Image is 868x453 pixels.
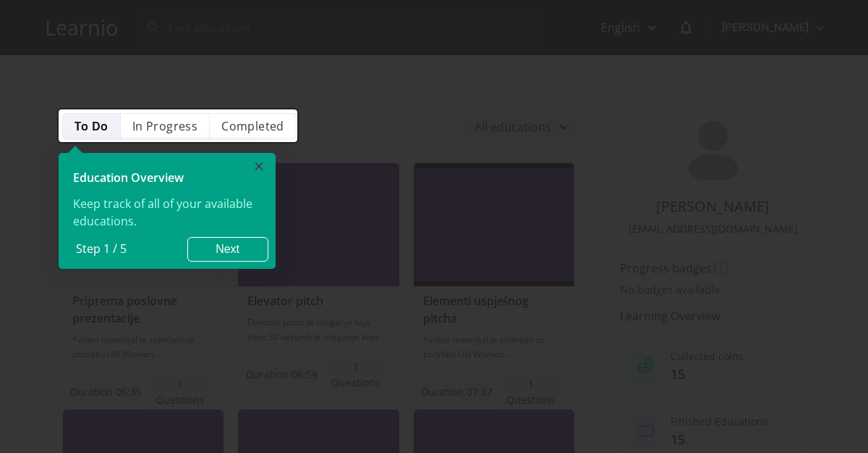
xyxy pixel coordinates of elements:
li: To Do [62,113,120,139]
li: Completed [210,113,297,139]
li: In Progress [120,113,210,139]
div: 1 / 5 [76,233,127,265]
a: Next [187,237,268,262]
a: × [243,153,276,186]
div: Keep track of all of your available educations. [59,195,276,230]
h1: Education Overview [73,160,242,195]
